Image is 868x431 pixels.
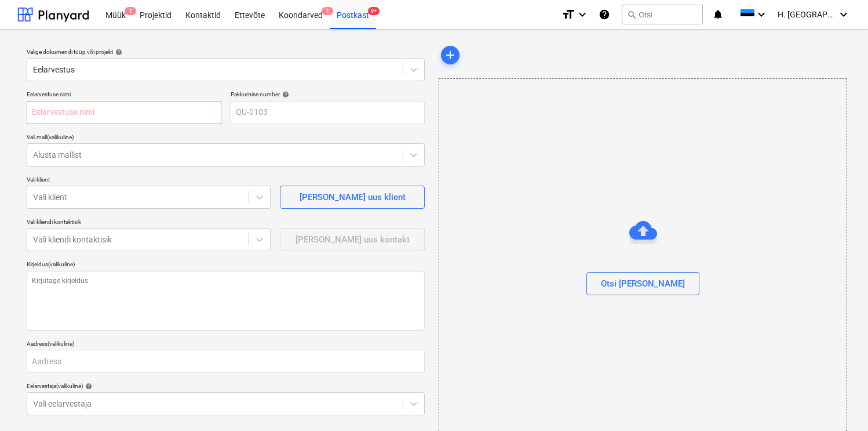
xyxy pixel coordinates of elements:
[27,101,221,124] input: Eelarvestuse nimi
[322,7,333,15] span: 1
[27,382,425,390] div: Eelarvestaja (valikuline)
[627,10,636,19] span: search
[601,276,685,291] div: Otsi [PERSON_NAME]
[27,176,271,183] div: Vali klient
[586,272,699,295] button: Otsi [PERSON_NAME]
[443,48,457,62] span: add
[754,8,768,21] i: keyboard_arrow_down
[231,90,425,98] div: Pakkumise number
[27,350,425,373] input: Aadress
[300,190,406,205] div: [PERSON_NAME] uus klient
[125,7,136,15] span: 1
[280,91,289,98] span: help
[712,8,724,21] i: notifications
[575,8,589,21] i: keyboard_arrow_down
[27,90,221,100] p: Eelarvestuse nimi
[27,218,271,226] div: Vali kliendi kontaktisik
[561,8,575,21] i: format_size
[27,340,425,347] div: Aadress (valikuline)
[837,8,851,21] i: keyboard_arrow_down
[83,383,92,390] span: help
[113,49,122,56] span: help
[280,186,425,209] button: [PERSON_NAME] uus klient
[778,10,836,19] span: H. [GEOGRAPHIC_DATA]
[368,7,380,15] span: 9+
[27,133,425,141] div: Vali mall (valikuline)
[27,260,425,268] div: Kirjeldus (valikuline)
[622,5,703,24] button: Otsi
[599,8,610,21] i: Abikeskus
[27,48,425,56] div: Valige dokumendi tüüp või projekt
